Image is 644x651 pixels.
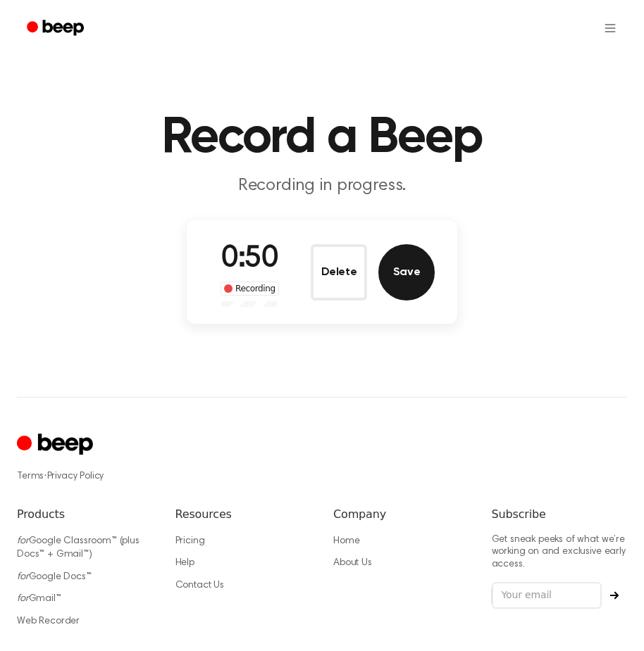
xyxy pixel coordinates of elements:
[17,536,29,546] i: for
[17,536,140,560] a: forGoogle Classroom™ (plus Docs™ + Gmail™)
[47,472,104,481] a: Privacy Policy
[333,536,359,546] a: Home
[333,506,469,523] h6: Company
[17,572,29,582] i: for
[175,581,224,590] a: Contact Us
[492,506,628,523] h6: Subscribe
[17,113,627,163] h1: Record a Beep
[378,244,435,301] button: Save Audio Record
[175,506,311,523] h6: Resources
[17,594,61,604] a: forGmail™
[17,506,153,523] h6: Products
[221,244,278,274] span: 0:50
[17,469,627,483] div: ·
[17,617,80,626] a: Web Recorder
[175,558,194,568] a: Help
[51,175,593,198] p: Recording in progress.
[492,534,628,571] p: Get sneak peeks of what we’re working on and exclusive early access.
[333,558,372,568] a: About Us
[17,594,29,604] i: for
[17,15,97,42] a: Beep
[492,582,602,609] input: Your email
[175,536,205,546] a: Pricing
[593,11,627,45] button: Open menu
[17,431,97,459] a: Cruip
[17,472,44,481] a: Terms
[602,591,627,600] button: Subscribe
[17,572,92,582] a: forGoogle Docs™
[221,282,279,296] div: Recording
[311,244,367,301] button: Delete Audio Record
